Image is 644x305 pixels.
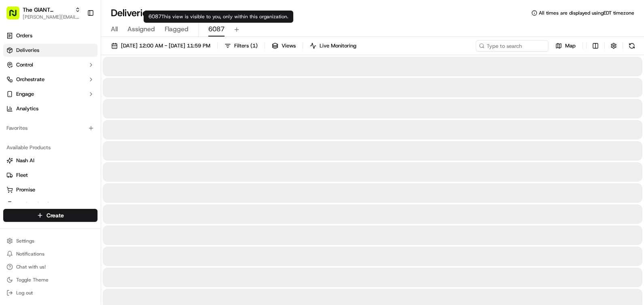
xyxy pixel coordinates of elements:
span: Product Catalog [16,201,55,208]
button: Log out [3,287,97,299]
button: Notifications [3,248,97,260]
span: API Documentation [76,118,130,126]
button: Product Catalog [3,198,97,211]
span: All [111,24,118,34]
span: All times are displayed using EDT timezone [539,10,634,16]
button: Filters(1) [221,40,261,52]
span: Deliveries [16,47,39,54]
img: Nash [8,8,24,24]
span: ( 1 ) [250,42,258,49]
div: Available Products [3,141,97,154]
button: [DATE] 12:00 AM - [DATE] 11:59 PM [108,40,214,52]
button: Fleet [3,169,97,182]
span: Create [47,211,64,219]
span: Pylon [80,137,98,144]
div: Start new chat [28,77,133,86]
span: [DATE] 12:00 AM - [DATE] 11:59 PM [121,42,210,49]
a: Product Catalog [6,201,94,208]
span: Orders [16,32,32,39]
span: 6087 [208,24,225,34]
span: This view is visible to you, only within this organization. [161,13,288,20]
a: Fleet [6,172,94,179]
a: Orders [3,29,97,42]
span: Toggle Theme [16,277,49,283]
button: Map [552,40,579,52]
button: Toggle Theme [3,274,97,286]
input: Type to search [476,40,549,52]
span: Flagged [165,24,189,34]
span: Settings [16,238,34,244]
a: Promise [6,186,94,193]
button: [PERSON_NAME][EMAIL_ADDRESS][PERSON_NAME][DOMAIN_NAME] [23,14,80,20]
span: Engage [16,90,34,98]
span: Log out [16,290,33,296]
a: Nash AI [6,157,94,164]
span: Analytics [16,105,38,112]
button: Settings [3,235,97,247]
a: Powered byPylon [57,137,98,144]
div: 6087 [144,11,293,23]
span: Promise [16,186,35,193]
h1: Deliveries [111,6,152,19]
button: Refresh [626,40,638,52]
button: Create [3,209,97,222]
span: Knowledge Base [16,118,62,126]
div: 📗 [8,118,15,125]
span: Live Monitoring [320,42,356,49]
span: Notifications [16,251,44,257]
button: Nash AI [3,154,97,167]
button: Start new chat [138,80,147,90]
span: Views [282,42,296,49]
span: Control [16,61,33,69]
button: Views [268,40,299,52]
a: 💻API Documentation [65,114,133,129]
input: Got a question? Start typing here... [21,52,146,61]
div: Favorites [3,122,97,135]
span: Fleet [16,172,28,179]
a: 📗Knowledge Base [5,114,65,129]
span: Assigned [127,24,155,34]
button: The GIANT Company[PERSON_NAME][EMAIL_ADDRESS][PERSON_NAME][DOMAIN_NAME] [3,3,84,23]
div: We're available if you need us! [28,86,102,92]
button: Live Monitoring [306,40,360,52]
button: Control [3,58,97,71]
img: 1736555255976-a54dd68f-1ca7-489b-9aae-adbdc363a1c4 [8,77,23,92]
button: Promise [3,183,97,196]
button: Engage [3,88,97,101]
a: Analytics [3,102,97,115]
button: Orchestrate [3,73,97,86]
p: Welcome 👋 [8,32,147,45]
button: The GIANT Company [23,6,72,14]
span: Nash AI [16,157,34,164]
button: Chat with us! [3,261,97,273]
div: 💻 [68,118,75,125]
span: Chat with us! [16,264,46,270]
span: Filters [234,42,258,49]
span: Map [565,42,576,49]
span: Orchestrate [16,76,44,83]
a: Deliveries [3,44,97,57]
